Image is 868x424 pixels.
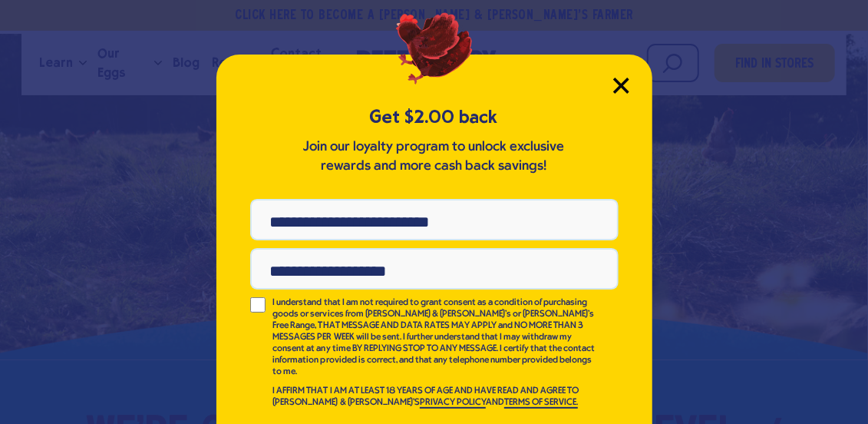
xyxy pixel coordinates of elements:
p: I understand that I am not required to grant consent as a condition of purchasing goods or servic... [273,297,597,378]
a: PRIVACY POLICY [420,398,486,409]
p: Join our loyalty program to unlock exclusive rewards and more cash back savings! [300,137,569,176]
p: I AFFIRM THAT I AM AT LEAST 18 YEARS OF AGE AND HAVE READ AND AGREE TO [PERSON_NAME] & [PERSON_NA... [273,386,597,409]
a: TERMS OF SERVICE. [504,398,578,409]
button: Close Modal [613,78,629,94]
h5: Get $2.00 back [250,104,619,130]
input: I understand that I am not required to grant consent as a condition of purchasing goods or servic... [250,297,266,313]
